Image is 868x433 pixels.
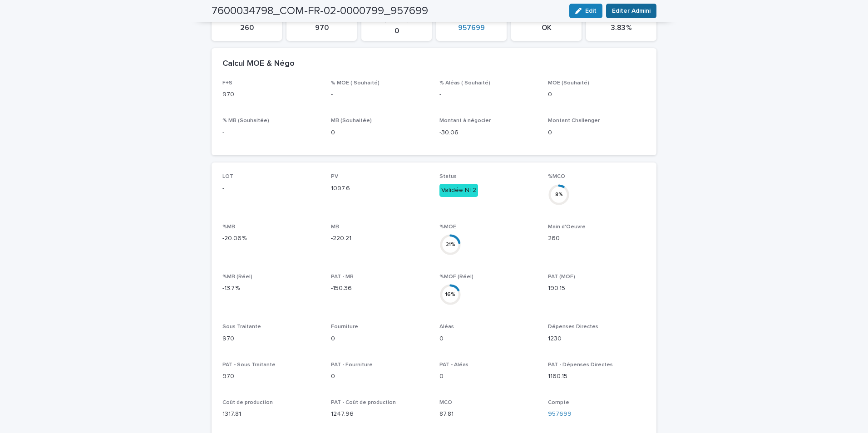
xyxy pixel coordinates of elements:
[222,184,320,193] p: -
[548,190,570,199] div: 8 %
[379,10,414,22] span: Main d'Œuvre (Restant)
[217,24,276,32] p: 260
[548,334,646,344] p: 1230
[548,90,646,99] p: 0
[548,234,646,243] p: 260
[222,324,261,330] span: Sous Traitante
[222,90,320,99] p: 970
[517,24,576,32] p: OK
[222,118,269,123] span: % MB (Souhaitée)
[222,274,252,280] span: %MB (Réel)
[548,324,598,330] span: Dépenses Directes
[439,409,537,419] p: 87.81
[222,59,295,69] h2: Calcul MOE & Négo
[331,224,339,230] span: MB
[331,80,380,86] span: % MOE ( Souhaité)
[222,224,235,230] span: %MB
[331,184,429,193] p: 1097.6
[331,118,372,123] span: MB (Souhaitée)
[439,184,478,197] div: Validée N+2
[439,334,537,344] p: 0
[606,4,656,18] button: Editer Admini
[569,4,602,18] button: Edit
[222,362,276,368] span: PAT - Sous Traitante
[331,90,429,99] p: -
[439,362,469,368] span: PAT - Aléas
[222,128,320,138] p: -
[292,24,351,32] p: 970
[331,334,429,344] p: 0
[222,80,232,86] span: F+S
[222,372,320,381] p: 970
[439,90,537,99] p: -
[331,324,358,330] span: Fourniture
[439,240,461,250] div: 21 %
[439,290,461,300] div: 16 %
[548,274,575,280] span: PAT (MOE)
[331,174,338,179] span: PV
[222,174,233,179] span: LOT
[331,284,429,293] p: -150.36
[331,234,429,243] p: -220.21
[548,118,600,123] span: Montant Challenger
[439,118,491,123] span: Montant à négocier
[612,6,651,15] span: Editer Admini
[439,224,456,230] span: %MOE
[548,80,589,86] span: MOE (Souhaité)
[548,128,646,138] p: 0
[548,284,646,293] p: 190.15
[548,400,569,405] span: Compte
[439,174,457,179] span: Status
[367,27,426,35] p: 0
[222,234,320,243] p: -20.06 %
[331,372,429,381] p: 0
[439,128,537,138] p: -30.06
[439,324,454,330] span: Aléas
[439,80,490,86] span: % Aléas ( Souhaité)
[439,400,452,405] span: MCO
[548,174,565,179] span: %MCO
[222,409,320,419] p: 1317.81
[585,8,597,14] span: Edit
[212,5,428,18] h2: 7600034798_COM-FR-02-0000799_957699
[331,128,429,138] p: 0
[331,274,354,280] span: PAT - MB
[548,372,646,381] p: 1160.15
[331,409,429,419] p: 1247.96
[222,334,320,344] p: 970
[592,24,651,32] p: 3.83 %
[222,284,320,293] p: -13.7 %
[222,400,273,405] span: Coût de production
[548,362,613,368] span: PAT - Dépenses Directes
[458,24,485,32] a: 957699
[548,224,586,230] span: Main d'Oeuvre
[548,409,572,419] a: 957699
[439,372,537,381] p: 0
[439,274,473,280] span: %MOE (Réel)
[331,362,373,368] span: PAT - Fourniture
[331,400,396,405] span: PAT - Coût de production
